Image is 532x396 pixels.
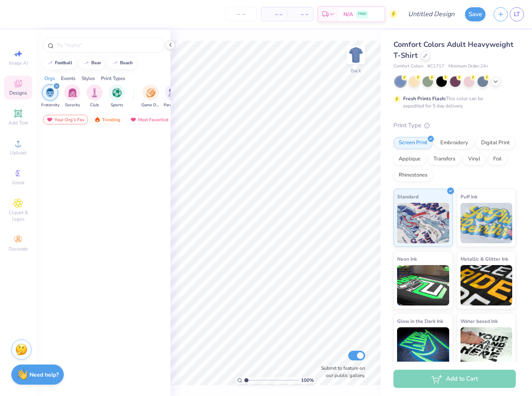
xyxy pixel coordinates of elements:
button: football [42,57,76,69]
div: beach [120,61,133,65]
span: Decorate [8,246,28,252]
div: Print Types [101,75,125,82]
div: Print Type [393,121,516,130]
img: Metallic & Glitter Ink [461,265,513,305]
div: Most Favorited [126,115,172,124]
div: filter for Fraternity [41,84,59,108]
div: Back [351,67,361,74]
img: most_fav.gif [46,117,53,122]
input: Untitled Design [402,6,461,22]
span: Greek [12,179,25,186]
div: Applique [393,153,426,165]
span: Standard [397,192,418,201]
span: Add Text [8,120,28,126]
img: Sorority Image [68,88,77,97]
span: Glow in the Dark Ink [397,317,443,325]
div: Events [61,75,76,82]
input: – – [225,7,257,21]
span: N/A [343,10,353,19]
img: trending.gif [94,117,101,122]
div: football [55,61,72,65]
strong: Need help? [29,371,59,379]
div: filter for Parent's Weekend [164,84,182,108]
img: Game Day Image [146,88,156,97]
div: bear [91,61,101,65]
div: filter for Game Day [141,84,160,108]
label: Submit to feature on our public gallery. [317,364,365,379]
button: filter button [141,84,160,108]
div: Foil [488,153,507,165]
button: bear [79,57,105,69]
button: filter button [41,84,59,108]
div: Trending [90,115,124,124]
div: Digital Print [476,137,515,149]
span: Club [90,102,99,108]
button: Save [465,7,486,21]
img: Sports Image [112,88,122,97]
img: Puff Ink [461,203,513,243]
div: This color can be expedited for 5 day delivery. [403,95,503,110]
div: Styles [82,75,95,82]
span: Sports [111,102,123,108]
span: Metallic & Glitter Ink [461,255,508,263]
img: Neon Ink [397,265,449,305]
img: trend_line.gif [47,61,53,65]
span: – – [292,10,308,19]
img: trend_line.gif [112,61,118,65]
button: filter button [164,84,182,108]
img: Parent's Weekend Image [168,88,178,97]
span: Comfort Colors [393,63,423,70]
div: Embroidery [435,137,473,149]
img: Fraternity Image [46,88,55,97]
div: Screen Print [393,137,433,149]
span: Game Day [141,102,160,108]
button: filter button [109,84,125,108]
div: filter for Sports [109,84,125,108]
span: Fraternity [41,102,59,108]
strong: Fresh Prints Flash: [403,95,446,102]
span: 100 % [301,377,314,384]
img: Standard [397,203,449,243]
span: Water based Ink [461,317,498,325]
img: trend_line.gif [83,61,90,65]
img: Water based Ink [461,327,513,368]
img: most_fav.gif [130,117,137,122]
button: filter button [86,84,103,108]
div: filter for Club [86,84,103,108]
span: # C1717 [427,63,444,70]
a: LT [510,7,524,21]
span: Clipart & logos [4,209,32,222]
span: Parent's Weekend [164,102,182,108]
span: Comfort Colors Adult Heavyweight T-Shirt [393,40,513,60]
input: Try "Alpha" [56,41,159,49]
span: – – [266,10,282,19]
div: filter for Sorority [64,84,80,108]
span: Puff Ink [461,192,477,201]
span: Image AI [9,60,28,66]
button: beach [107,57,137,69]
span: FREE [358,11,366,17]
div: Rhinestones [393,169,433,181]
button: filter button [64,84,80,108]
span: Sorority [65,102,80,108]
span: LT [514,10,520,19]
img: Glow in the Dark Ink [397,327,449,368]
div: Transfers [428,153,461,165]
img: Club Image [90,88,99,97]
span: Minimum Order: 24 + [448,63,489,70]
span: Designs [9,90,27,96]
div: Your Org's Fav [43,115,88,124]
img: Back [348,47,364,63]
div: Vinyl [463,153,486,165]
div: Orgs [44,75,55,82]
span: Upload [10,150,26,156]
span: Neon Ink [397,255,417,263]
